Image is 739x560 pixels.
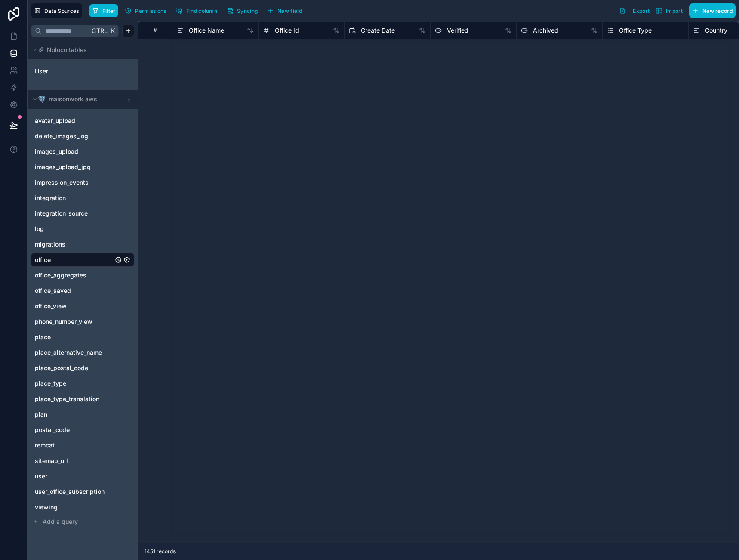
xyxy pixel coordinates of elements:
[44,8,79,14] span: Data Sources
[633,8,650,14] span: Export
[277,8,302,14] span: New field
[31,485,134,499] div: user_office_subscription
[35,364,88,372] span: place_postal_code
[35,302,113,310] a: office_view
[35,487,105,496] span: user_office_subscription
[145,548,176,555] span: 1451 records
[91,25,108,36] span: Ctrl
[35,67,105,76] a: User
[35,132,113,140] a: delete_images_log
[35,395,99,403] span: place_type_translation
[35,240,113,249] a: migrations
[31,392,134,406] div: place_type_translation
[35,194,66,202] span: integration
[35,209,113,218] a: integration_source
[38,96,45,103] img: Postgres logo
[35,163,113,171] a: images_upload_jpg
[35,317,92,326] span: phone_number_view
[35,503,113,511] a: viewing
[35,302,67,310] span: office_view
[35,240,65,249] span: migrations
[689,3,736,18] button: New record
[35,472,47,481] span: user
[35,286,113,295] a: office_saved
[31,44,129,56] button: Noloco tables
[31,500,134,514] div: viewing
[31,207,134,220] div: integration_source
[47,46,87,54] span: Noloco tables
[43,517,78,526] span: Add a query
[31,176,134,189] div: impression_events
[224,4,264,17] a: Syncing
[35,487,113,496] a: user_office_subscription
[275,26,299,35] span: Office Id
[31,64,134,78] div: User
[35,225,44,233] span: log
[666,8,683,14] span: Import
[237,8,258,14] span: Syncing
[705,26,727,35] span: Country
[35,348,102,357] span: place_alternative_name
[31,330,134,344] div: place
[186,8,217,14] span: Find column
[145,27,166,33] div: #
[35,333,51,341] span: place
[35,256,51,264] span: office
[35,426,70,434] span: postal_code
[35,441,55,450] span: remcat
[89,4,119,17] button: Filter
[35,163,91,171] span: images_upload_jpg
[189,26,224,35] span: Office Name
[31,377,134,390] div: place_type
[35,67,48,76] span: User
[31,268,134,282] div: office_aggregates
[31,191,134,205] div: integration
[224,4,261,17] button: Syncing
[616,3,653,18] button: Export
[35,178,113,187] a: impression_events
[35,132,88,140] span: delete_images_log
[173,4,220,17] button: Find column
[122,4,169,17] button: Permissions
[35,472,113,481] a: user
[35,426,113,434] a: postal_code
[35,410,47,419] span: plan
[35,209,88,218] span: integration_source
[35,379,66,388] span: place_type
[31,315,134,329] div: phone_number_view
[35,503,58,511] span: viewing
[35,256,113,264] a: office
[31,454,134,468] div: sitemap_url
[35,348,113,357] a: place_alternative_name
[35,364,113,372] a: place_postal_code
[110,28,116,34] span: K
[264,4,305,17] button: New field
[31,469,134,483] div: user
[31,145,134,158] div: images_upload
[619,26,652,35] span: Office Type
[702,8,733,14] span: New record
[35,457,68,465] span: sitemap_url
[102,8,116,14] span: Filter
[35,194,113,202] a: integration
[35,147,113,156] a: images_upload
[31,516,134,528] button: Add a query
[31,253,134,267] div: office
[686,3,736,18] a: New record
[31,408,134,421] div: plan
[35,395,113,403] a: place_type_translation
[31,222,134,236] div: log
[35,147,78,156] span: images_upload
[31,299,134,313] div: office_view
[653,3,686,18] button: Import
[35,333,113,341] a: place
[31,346,134,359] div: place_alternative_name
[35,271,86,280] span: office_aggregates
[35,317,113,326] a: phone_number_view
[35,178,89,187] span: impression_events
[35,116,113,125] a: avatar_upload
[35,271,113,280] a: office_aggregates
[35,379,113,388] a: place_type
[35,410,113,419] a: plan
[135,8,166,14] span: Permissions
